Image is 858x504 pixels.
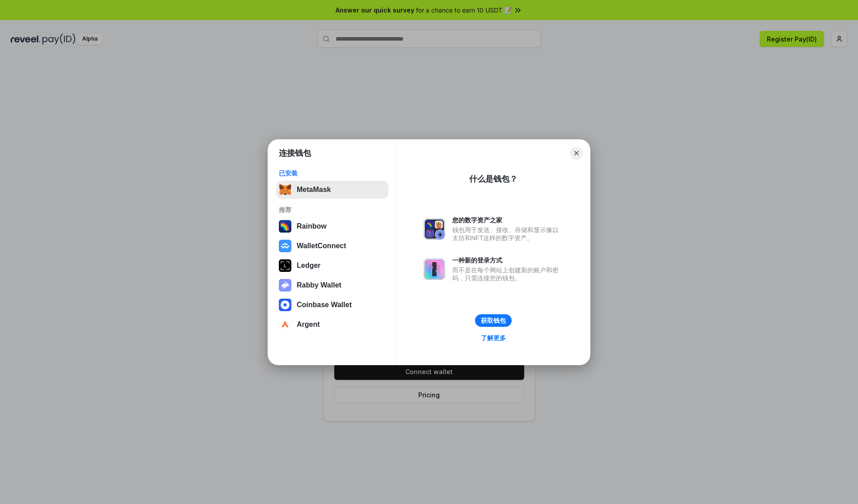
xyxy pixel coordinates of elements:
[297,321,320,329] div: Argent
[297,262,320,270] div: Ledger
[279,220,291,233] img: svg+xml,%3Csvg%20width%3D%22120%22%20height%3D%22120%22%20viewBox%3D%220%200%20120%20120%22%20fil...
[297,301,352,309] div: Coinbase Wallet
[276,257,388,275] button: Ledger
[481,334,506,342] div: 了解更多
[452,216,563,224] div: 您的数字资产之家
[297,222,327,230] div: Rainbow
[424,218,445,240] img: svg+xml,%3Csvg%20xmlns%3D%22http%3A%2F%2Fwww.w3.org%2F2000%2Fsvg%22%20fill%3D%22none%22%20viewBox...
[279,259,291,272] img: svg+xml,%3Csvg%20xmlns%3D%22http%3A%2F%2Fwww.w3.org%2F2000%2Fsvg%22%20width%3D%2228%22%20height%3...
[279,299,291,311] img: svg+xml,%3Csvg%20width%3D%2228%22%20height%3D%2228%22%20viewBox%3D%220%200%2028%2028%22%20fill%3D...
[279,206,386,214] div: 推荐
[481,317,506,325] div: 获取钱包
[276,316,388,333] button: Argent
[475,332,511,344] a: 了解更多
[279,279,291,292] img: svg+xml,%3Csvg%20xmlns%3D%22http%3A%2F%2Fwww.w3.org%2F2000%2Fsvg%22%20fill%3D%22none%22%20viewBox...
[469,174,517,184] div: 什么是钱包？
[276,217,388,235] button: Rainbow
[570,147,583,159] button: Close
[297,186,331,194] div: MetaMask
[475,314,512,327] button: 获取钱包
[424,258,445,280] img: svg+xml,%3Csvg%20xmlns%3D%22http%3A%2F%2Fwww.w3.org%2F2000%2Fsvg%22%20fill%3D%22none%22%20viewBox...
[276,181,388,199] button: MetaMask
[297,281,341,289] div: Rabby Wallet
[276,296,388,314] button: Coinbase Wallet
[279,148,311,158] h1: 连接钱包
[276,237,388,255] button: WalletConnect
[279,240,291,252] img: svg+xml,%3Csvg%20width%3D%2228%22%20height%3D%2228%22%20viewBox%3D%220%200%2028%2028%22%20fill%3D...
[279,318,291,331] img: svg+xml,%3Csvg%20width%3D%2228%22%20height%3D%2228%22%20viewBox%3D%220%200%2028%2028%22%20fill%3D...
[452,266,563,282] div: 而不是在每个网站上创建新的账户和密码，只需连接您的钱包。
[452,226,563,242] div: 钱包用于发送、接收、存储和显示像以太坊和NFT这样的数字资产。
[279,169,386,177] div: 已安装
[279,183,291,196] img: svg+xml,%3Csvg%20fill%3D%22none%22%20height%3D%2233%22%20viewBox%3D%220%200%2035%2033%22%20width%...
[297,242,346,250] div: WalletConnect
[452,256,563,264] div: 一种新的登录方式
[276,276,388,294] button: Rabby Wallet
